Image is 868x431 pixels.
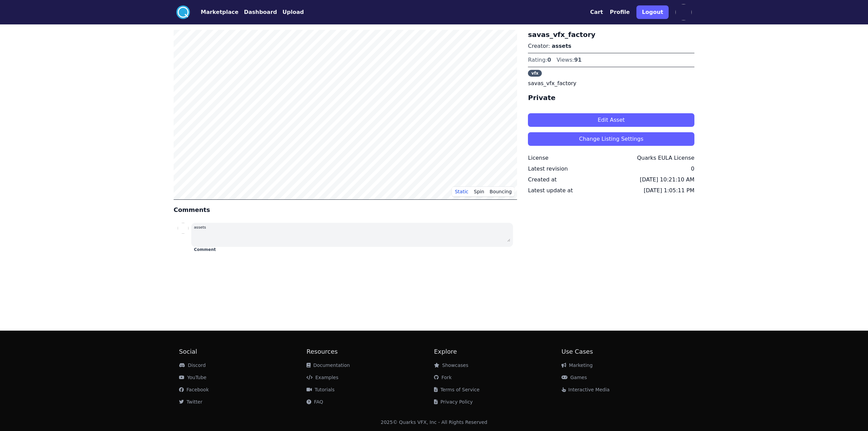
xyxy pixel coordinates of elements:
[561,375,587,380] a: Games
[381,419,488,426] div: 2025 © Quarks VFX, Inc - All Rights Reserved
[487,187,514,197] button: Bouncing
[434,387,479,392] a: Terms of Service
[552,43,571,49] a: assets
[277,8,304,16] a: Upload
[179,375,206,380] a: YouTube
[610,8,630,16] button: Profile
[190,8,238,16] a: Marketplace
[528,165,568,173] div: Latest revision
[636,3,669,22] a: Logout
[307,375,338,380] a: Examples
[307,387,335,392] a: Tutorials
[244,8,277,16] button: Dashboard
[434,363,468,368] a: Showcases
[636,5,669,19] button: Logout
[238,8,277,16] a: Dashboard
[561,363,593,368] a: Marketing
[547,57,551,63] span: 0
[528,113,694,127] button: Edit Asset
[178,223,189,234] img: profile
[179,363,206,368] a: Discord
[561,387,610,392] a: Interactive Media
[528,176,556,184] div: Created at
[574,57,581,63] span: 91
[174,205,517,215] h4: Comments
[528,42,694,50] p: Creator:
[471,187,487,197] button: Spin
[528,154,548,162] div: License
[194,225,206,230] small: assets
[528,56,551,64] div: Rating:
[194,247,216,252] button: Comment
[675,4,692,20] img: profile
[528,79,694,87] p: savas_vfx_factory
[434,375,452,380] a: Fork
[434,399,473,405] a: Privacy Policy
[637,154,694,162] div: Quarks EULA License
[307,399,323,405] a: FAQ
[201,8,238,16] button: Marketplace
[556,56,581,64] div: Views:
[528,187,573,195] div: Latest update at
[528,108,694,127] a: Edit Asset
[528,70,542,77] span: vfx
[528,132,694,146] button: Change Listing Settings
[640,176,694,184] div: [DATE] 10:21:10 AM
[179,387,209,392] a: Facebook
[179,347,307,356] h2: Social
[590,8,603,16] button: Cart
[644,187,694,195] div: [DATE] 1:05:11 PM
[691,165,694,173] div: 0
[179,399,202,405] a: Twitter
[282,8,304,16] button: Upload
[528,93,694,102] h4: Private
[561,347,689,356] h2: Use Cases
[434,347,561,356] h2: Explore
[307,363,350,368] a: Documentation
[528,30,694,39] h3: savas_vfx_factory
[452,187,471,197] button: Static
[307,347,434,356] h2: Resources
